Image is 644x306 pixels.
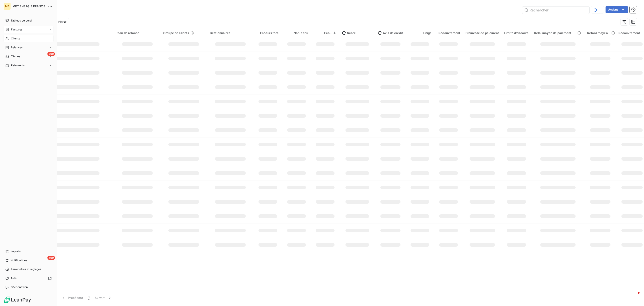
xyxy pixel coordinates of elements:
div: Échu [314,31,337,35]
span: +99 [47,52,55,56]
a: Paiements [4,62,53,69]
a: Tableau de bord [4,17,53,24]
div: Non-échu [285,31,308,35]
span: 1 [88,295,89,300]
a: Relances [4,44,53,51]
span: Avis de crédit [378,31,403,35]
span: Déconnexion [11,285,28,289]
span: Notifications [11,258,27,262]
button: Filtrer [49,18,69,25]
iframe: Intercom live chat [629,291,640,302]
div: Gestionnaires [210,31,251,35]
a: +99Tâches [4,53,53,60]
button: Suivant [92,293,115,302]
input: Rechercher [522,6,589,14]
span: +99 [47,256,55,260]
span: Relances [11,45,23,50]
span: Factures [11,28,22,32]
img: Logo LeanPay [4,296,31,303]
a: Factures [4,26,53,33]
a: Imports [4,248,53,255]
div: Délai moyen de paiement [534,31,582,35]
div: Encours total [256,31,280,35]
span: Paramètres et réglages [11,267,41,271]
button: Actions [606,6,628,13]
a: Clients [4,35,53,42]
span: Clients [11,37,20,41]
span: MET ENERGIE FRANCE [13,4,45,8]
button: 1 [86,293,92,302]
span: Imports [11,249,21,253]
div: Limite d’encours [504,31,528,35]
div: Litige [408,31,432,35]
div: Recouvrement [437,31,460,35]
div: ME [4,3,11,10]
span: Paiements [11,63,25,67]
div: Retard moyen [587,31,613,35]
span: Score [342,31,356,35]
span: Tâches [11,54,20,58]
div: Plan de relance [117,31,158,35]
span: Groupe de clients [163,31,189,35]
button: Précédent [59,293,86,302]
a: Paramètres et réglages [4,266,53,273]
a: Aide [4,275,53,282]
div: Promesse de paiement [466,31,499,35]
span: Aide [11,276,17,280]
span: Tableau de bord [11,19,32,23]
